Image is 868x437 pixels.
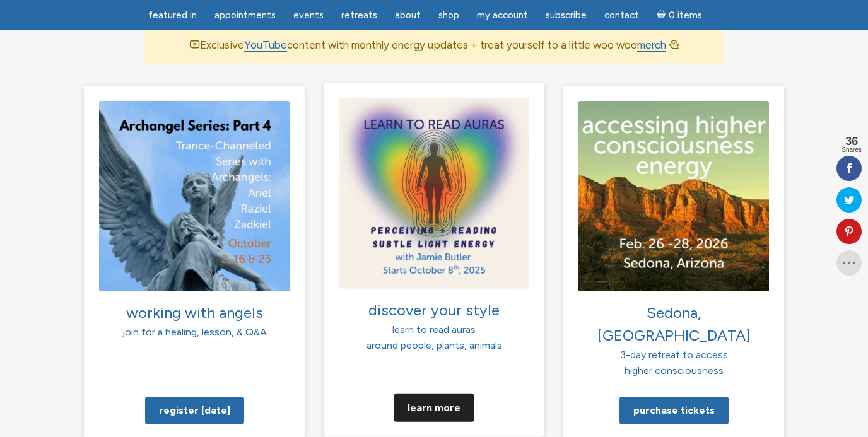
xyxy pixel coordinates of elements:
span: Events [293,9,324,21]
a: Retreats [334,3,385,28]
a: merch [637,38,666,52]
a: featured in [141,3,204,28]
span: Sedona, [GEOGRAPHIC_DATA] [597,303,751,344]
a: About [387,3,428,28]
a: Shop [431,3,467,28]
span: About [395,9,421,21]
a: Contact [597,3,647,28]
span: Retreats [341,9,377,21]
a: Subscribe [538,3,594,28]
span: around people, plants, animals [367,339,502,351]
a: Register [DATE] [145,397,244,424]
span: working with angels [126,303,263,322]
span: Shop [438,9,459,21]
span: Subscribe [546,9,587,21]
a: Purchase tickets [619,397,729,424]
span: 3-day retreat to access [620,349,728,361]
span: higher consciousness [625,364,724,376]
span: Contact [604,9,639,21]
a: YouTube [244,38,287,52]
i: Cart [657,9,669,21]
span: discover your style [368,300,500,318]
a: Cart0 items [649,2,710,28]
span: 0 items [669,11,702,20]
div: Exclusive content with monthly energy updates + treat yourself to a little woo woo [144,27,724,63]
a: My Account [469,3,536,28]
span: 36 [842,136,862,147]
a: Events [286,3,331,28]
span: Appointments [214,9,276,21]
span: learn to read auras [392,323,476,335]
span: featured in [148,9,197,21]
span: Shares [842,147,862,153]
span: My Account [477,9,528,21]
span: join for a healing, lesson, & Q&A [122,326,267,338]
a: Learn more [394,393,474,421]
a: Appointments [207,3,283,28]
